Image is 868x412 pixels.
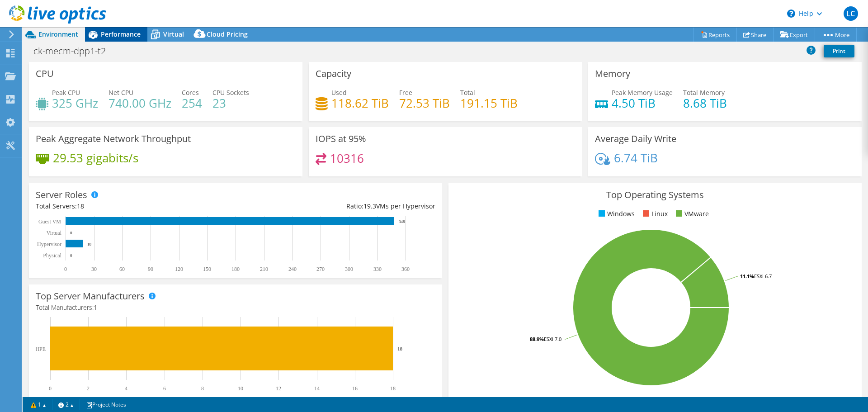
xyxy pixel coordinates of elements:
[787,9,795,18] svg: \n
[36,303,435,313] h4: Total Manufacturers:
[736,28,774,42] a: Share
[236,201,435,211] div: Ratio: VMs per Hypervisor
[119,266,125,272] text: 60
[52,88,80,97] span: Peak CPU
[331,98,389,108] h4: 118.62 TiB
[148,266,153,272] text: 90
[125,385,127,392] text: 4
[683,88,725,97] span: Total Memory
[674,209,709,219] li: VMware
[316,266,325,272] text: 270
[47,230,62,236] text: Virtual
[844,6,858,21] span: LC
[80,399,132,410] a: Project Notes
[163,385,166,392] text: 6
[401,266,410,272] text: 360
[36,134,191,144] h3: Peak Aggregate Network Throughput
[91,266,97,272] text: 30
[399,219,405,224] text: 348
[352,385,358,392] text: 16
[824,45,854,57] a: Print
[212,98,249,108] h4: 23
[108,98,171,108] h4: 740.00 GHz
[276,385,281,392] text: 12
[37,241,61,247] text: Hypervisor
[455,190,855,200] h3: Top Operating Systems
[108,88,133,97] span: Net CPU
[773,28,815,42] a: Export
[390,385,396,392] text: 18
[614,153,658,163] h4: 6.74 TiB
[238,385,243,392] text: 10
[363,202,376,210] span: 19.3
[182,98,202,108] h4: 254
[94,303,97,312] span: 1
[345,266,353,272] text: 300
[64,266,67,272] text: 0
[36,190,87,200] h3: Server Roles
[43,252,61,259] text: Physical
[331,88,347,97] span: Used
[201,385,204,392] text: 8
[207,30,248,38] span: Cloud Pricing
[260,266,268,272] text: 210
[70,231,72,235] text: 0
[53,153,138,163] h4: 29.53 gigabits/s
[212,88,249,97] span: CPU Sockets
[101,30,141,38] span: Performance
[595,134,676,144] h3: Average Daily Write
[316,69,351,79] h3: Capacity
[740,273,754,279] tspan: 11.1%
[330,153,364,163] h4: 10316
[163,30,184,38] span: Virtual
[175,266,183,272] text: 120
[693,28,737,42] a: Reports
[70,253,72,258] text: 0
[24,399,52,410] a: 1
[316,134,366,144] h3: IOPS at 95%
[203,266,211,272] text: 150
[373,266,382,272] text: 330
[460,98,518,108] h4: 191.15 TiB
[36,201,236,211] div: Total Servers:
[683,98,727,108] h4: 8.68 TiB
[612,98,673,108] h4: 4.50 TiB
[641,209,668,219] li: Linux
[52,98,98,108] h4: 325 GHz
[35,346,46,352] text: HPE
[288,266,297,272] text: 240
[399,88,412,97] span: Free
[612,88,673,97] span: Peak Memory Usage
[36,291,145,301] h3: Top Server Manufacturers
[87,385,90,392] text: 2
[595,69,630,79] h3: Memory
[460,88,475,97] span: Total
[544,336,561,342] tspan: ESXi 7.0
[38,30,78,38] span: Environment
[52,399,80,410] a: 2
[314,385,320,392] text: 14
[596,209,635,219] li: Windows
[397,346,403,351] text: 18
[29,46,120,56] h1: ck-mecm-dpp1-t2
[399,98,450,108] h4: 72.53 TiB
[36,69,54,79] h3: CPU
[38,218,61,225] text: Guest VM
[77,202,84,210] span: 18
[87,242,92,246] text: 18
[231,266,240,272] text: 180
[530,336,544,342] tspan: 88.9%
[754,273,772,279] tspan: ESXi 6.7
[182,88,199,97] span: Cores
[49,385,52,392] text: 0
[815,28,857,42] a: More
